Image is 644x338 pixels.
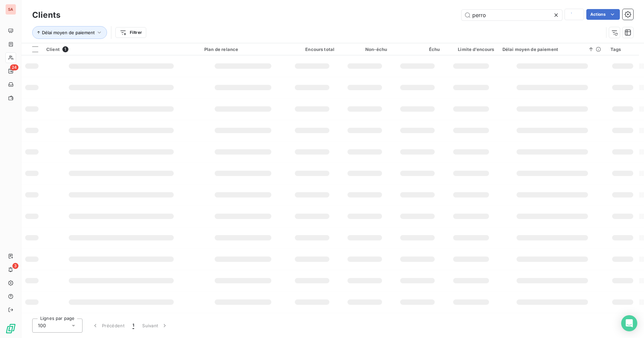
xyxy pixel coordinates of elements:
[586,9,620,20] button: Actions
[12,263,18,269] span: 3
[138,319,172,333] button: Suivant
[132,322,134,329] span: 1
[128,319,138,333] button: 1
[204,47,282,52] div: Plan de relance
[5,4,16,15] div: SA
[502,47,602,52] div: Délai moyen de paiement
[610,47,635,52] div: Tags
[448,47,494,52] div: Limite d’encours
[10,64,18,70] span: 24
[32,9,60,21] h3: Clients
[621,315,637,331] div: Open Intercom Messenger
[88,319,128,333] button: Précédent
[462,10,562,20] input: Rechercher
[42,30,95,35] span: Délai moyen de paiement
[38,322,46,329] span: 100
[5,323,16,334] img: Logo LeanPay
[290,47,334,52] div: Encours total
[342,47,387,52] div: Non-échu
[46,47,60,52] span: Client
[115,27,146,38] button: Filtrer
[62,46,68,52] span: 1
[395,47,440,52] div: Échu
[32,26,107,39] button: Délai moyen de paiement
